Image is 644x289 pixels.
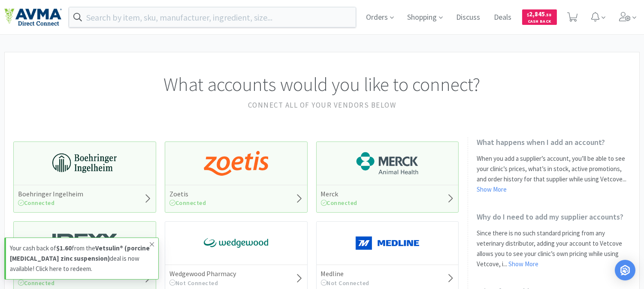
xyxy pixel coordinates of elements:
h5: Wedgewood Pharmacy [169,269,236,278]
img: a646391c64b94eb2892348a965bf03f3_134.png [355,230,420,256]
span: Cash Back [527,19,552,25]
img: 6d7abf38e3b8462597f4a2f88dede81e_176.png [355,151,420,176]
p: When you add a supplier’s account, you’ll be able to see your clinic’s prices, what’s in stock, a... [477,154,631,195]
a: Show More [477,185,507,193]
h5: Merck [321,190,358,199]
img: e4e33dab9f054f5782a47901c742baa9_102.png [4,8,62,26]
a: Discuss [453,14,484,21]
a: Show More [508,260,538,268]
span: Not Connected [169,279,218,287]
strong: $1.60 [56,244,72,252]
h1: What accounts would you like to connect? [13,69,631,99]
a: $2,845.58Cash Back [522,6,557,29]
img: e40baf8987b14801afb1611fffac9ca4_8.png [204,230,268,256]
span: . 58 [545,12,552,18]
h2: Why do I need to add my supplier accounts? [477,212,631,222]
a: Deals [491,14,515,21]
h5: Medline [321,269,370,278]
span: Connected [18,279,55,287]
span: Connected [169,199,206,207]
h2: What happens when I add an account? [477,137,631,147]
input: Search by item, sku, manufacturer, ingredient, size... [69,7,356,27]
h5: Zoetis [169,190,206,199]
span: Connected [321,199,358,207]
span: Connected [18,199,55,207]
h2: Connect all of your vendors below [13,99,631,111]
span: 2,845 [527,10,552,18]
p: Since there is no such standard pricing from any veterinary distributor, adding your account to V... [477,228,631,269]
h5: Boehringer Ingelheim [18,190,83,199]
span: Not Connected [321,279,370,287]
div: Open Intercom Messenger [615,260,635,280]
p: Your cash back of from the deal is now available! Click here to redeem. [10,243,150,274]
img: 13250b0087d44d67bb1668360c5632f9_13.png [52,230,117,256]
img: a673e5ab4e5e497494167fe422e9a3ab.png [204,151,268,176]
img: 730db3968b864e76bcafd0174db25112_22.png [52,151,117,176]
span: $ [527,12,529,18]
